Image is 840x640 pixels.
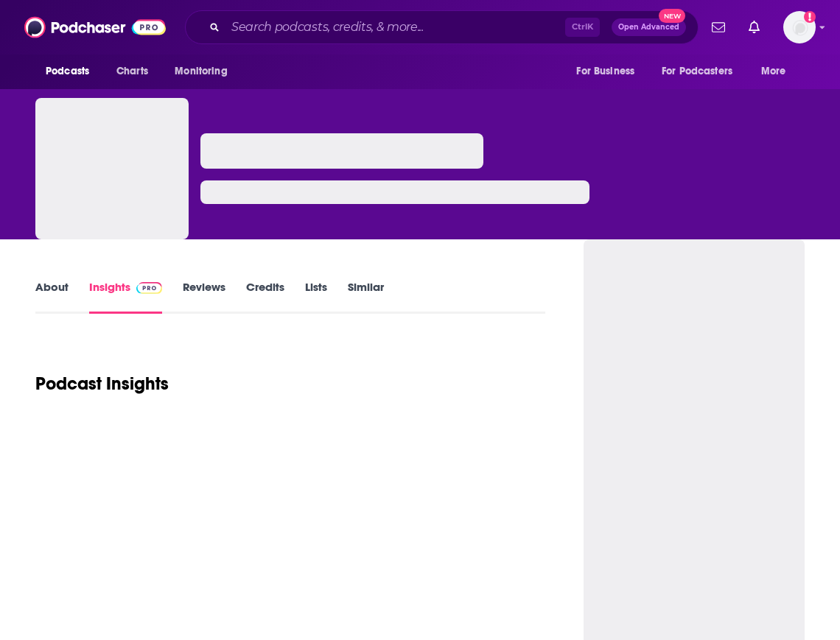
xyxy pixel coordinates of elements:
[225,15,565,39] input: Search podcasts, credits, & more...
[183,280,225,314] a: Reviews
[743,15,766,40] a: Show notifications dropdown
[89,280,162,314] a: InsightsPodchaser Pro
[35,373,169,395] h1: Podcast Insights
[136,282,162,294] img: Podchaser Pro
[783,11,816,43] span: Logged in as evankrask
[46,61,89,82] span: Podcasts
[576,61,634,82] span: For Business
[751,57,805,85] button: open menu
[783,11,816,43] img: User Profile
[305,280,327,314] a: Lists
[35,57,108,85] button: open menu
[565,18,600,37] span: Ctrl K
[612,18,686,36] button: Open AdvancedNew
[618,24,679,31] span: Open Advanced
[652,57,754,85] button: open menu
[659,9,685,23] span: New
[24,13,166,41] img: Podchaser - Follow, Share and Rate Podcasts
[107,57,157,85] a: Charts
[164,57,246,85] button: open menu
[804,11,816,23] svg: Add a profile image
[566,57,653,85] button: open menu
[35,280,69,314] a: About
[348,280,384,314] a: Similar
[761,61,786,82] span: More
[706,15,731,40] a: Show notifications dropdown
[116,61,148,82] span: Charts
[662,61,732,82] span: For Podcasters
[783,11,816,43] button: Show profile menu
[246,280,284,314] a: Credits
[185,10,699,44] div: Search podcasts, credits, & more...
[175,61,227,82] span: Monitoring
